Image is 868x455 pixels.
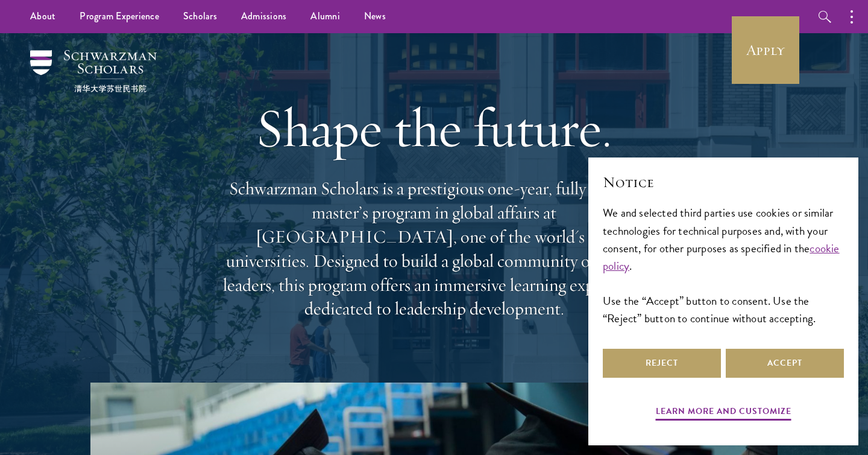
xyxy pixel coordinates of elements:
button: Learn more and customize [656,404,791,422]
h2: Notice [603,172,844,192]
button: Accept [726,349,844,378]
a: cookie policy [603,240,840,275]
button: Reject [603,349,721,378]
p: Schwarzman Scholars is a prestigious one-year, fully funded master’s program in global affairs at... [217,177,651,321]
a: Apply [732,16,799,84]
div: We and selected third parties use cookies or similar technologies for technical purposes and, wit... [603,204,844,326]
h1: Shape the future. [217,94,651,162]
img: Schwarzman Scholars [30,50,157,92]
